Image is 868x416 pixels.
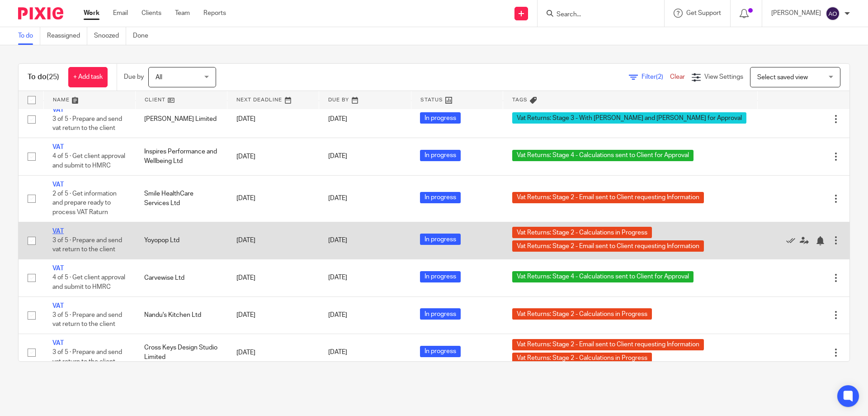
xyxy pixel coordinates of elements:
td: [DATE] [227,259,319,296]
td: Nandu's Kitchen Ltd [135,296,227,334]
p: [PERSON_NAME] [771,9,821,18]
span: [DATE] [328,275,347,281]
h1: To do [28,72,59,82]
a: VAT [52,182,64,188]
span: 3 of 5 · Prepare and send vat return to the client [52,237,122,253]
a: VAT [52,228,64,234]
a: Clients [142,9,161,18]
span: In progress [420,192,461,203]
a: Reassigned [47,27,87,45]
img: svg%3E [826,6,840,21]
span: In progress [420,346,461,357]
td: Cross Keys Design Studio Limited [135,334,227,371]
input: Search [556,11,637,19]
span: [DATE] [328,312,347,318]
span: In progress [420,112,461,124]
a: VAT [52,340,64,346]
td: Carvewise Ltd [135,259,227,296]
span: 3 of 5 · Prepare and send vat return to the client [52,116,122,132]
span: 4 of 5 · Get client approval and submit to HMRC [52,153,125,169]
a: VAT [52,303,64,309]
span: 3 of 5 · Prepare and send vat return to the client [52,312,122,328]
span: Vat Returns: Stage 2 - Calculations in Progress [512,227,652,238]
span: (25) [47,73,59,81]
span: [DATE] [328,153,347,160]
a: Clear [670,74,685,80]
td: [DATE] [227,296,319,334]
span: 2 of 5 · Get information and prepare ready to process VAT Raturn [52,191,117,215]
span: All [156,74,162,81]
span: Vat Returns: Stage 2 - Calculations in Progress [512,353,652,364]
a: Snoozed [94,27,126,45]
span: [DATE] [328,195,347,201]
a: To do [18,27,40,45]
td: [PERSON_NAME] Limited [135,100,227,138]
span: In progress [420,308,461,320]
span: Vat Returns: Stage 2 - Email sent to Client requesting Information [512,240,704,252]
p: Due by [124,72,144,81]
a: Work [84,9,99,18]
img: Pixie [18,7,63,19]
a: VAT [52,144,64,150]
a: Mark as done [786,236,800,245]
span: Vat Returns: Stage 2 - Email sent to Client requesting Information [512,339,704,350]
a: VAT [52,107,64,113]
td: [DATE] [227,100,319,138]
span: Vat Returns: Stage 2 - Email sent to Client requesting Information [512,192,704,203]
span: Select saved view [757,74,808,81]
span: [DATE] [328,116,347,122]
a: Done [133,27,155,45]
span: Vat Returns: Stage 4 - Calculations sent to Client for Approval [512,271,693,282]
span: In progress [420,271,461,282]
td: [DATE] [227,138,319,175]
td: [DATE] [227,222,319,259]
span: [DATE] [328,349,347,356]
td: [DATE] [227,175,319,222]
span: Vat Returns: Stage 2 - Calculations in Progress [512,308,652,320]
td: Yoyopop Ltd [135,222,227,259]
a: + Add task [68,67,108,87]
a: Reports [203,9,226,18]
span: View Settings [704,74,743,80]
a: VAT [52,265,64,272]
span: 3 of 5 · Prepare and send vat return to the client [52,349,122,365]
span: Get Support [686,10,721,16]
span: In progress [420,234,461,245]
td: Smile HealthCare Services Ltd [135,175,227,222]
td: Inspires Performance and Wellbeing Ltd [135,138,227,175]
span: Tags [512,97,528,102]
span: In progress [420,150,461,161]
span: 4 of 5 · Get client approval and submit to HMRC [52,275,125,291]
td: [DATE] [227,334,319,371]
span: Filter [642,74,670,80]
a: Email [113,9,128,18]
span: [DATE] [328,237,347,244]
span: Vat Returns: Stage 4 - Calculations sent to Client for Approval [512,150,693,161]
a: Team [175,9,190,18]
span: Vat Returns: Stage 3 - With [PERSON_NAME] and [PERSON_NAME] for Approval [512,112,746,124]
span: (2) [656,74,663,80]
